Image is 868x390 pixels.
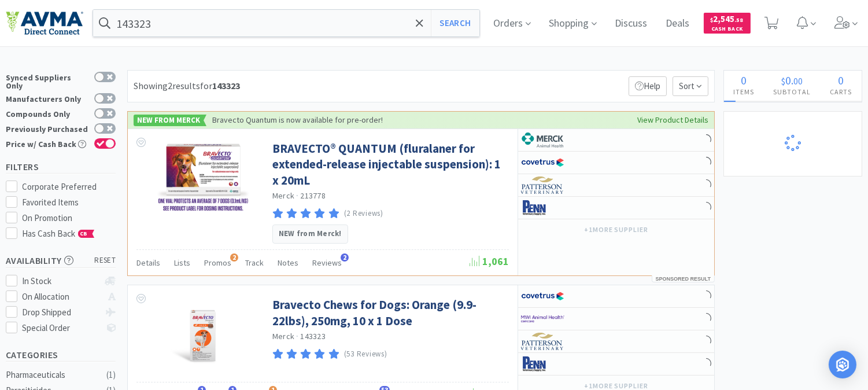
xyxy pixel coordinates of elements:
[578,222,654,238] button: +1more supplier
[230,253,238,262] span: 2
[23,274,99,288] div: In Stock
[6,11,83,35] img: e4e33dab9f054f5782a47901c742baa9_102.png
[134,79,240,94] div: Showing 2 results
[6,254,116,267] h5: Availability
[23,321,99,335] div: Special Order
[521,288,564,305] img: 77fca1acd8b6420a9015268ca798ef17_1.png
[204,257,231,268] span: Promos
[6,108,88,118] div: Compounds Only
[167,297,240,372] img: 24710d7629884bd0a74ef18355fba1d0_474195.jpg
[735,16,744,24] span: . 58
[23,228,95,239] span: Has Cash Back
[741,73,747,87] span: 0
[711,13,744,24] span: 2,545
[106,368,116,382] div: ( 1 )
[794,75,803,87] span: 00
[134,115,204,126] span: New from Merck
[23,196,116,209] div: Favorited Items
[245,257,264,268] span: Track
[6,123,88,133] div: Previously Purchased
[6,138,88,148] div: Price w/ Cash Back
[279,229,342,238] strong: NEW from Merck!
[764,75,821,86] div: .
[6,93,88,103] div: Manufacturers Only
[521,154,564,171] img: 77fca1acd8b6420a9015268ca798ef17_1.png
[521,176,564,194] img: f5e969b455434c6296c6d81ef179fa71_3.png
[301,190,326,201] span: 213778
[272,190,294,201] a: Merck
[521,310,564,328] img: f6b2451649754179b5b4e0c70c3f7cb0_2.png
[95,255,116,267] span: reset
[673,76,708,96] span: Sort
[272,141,506,188] a: BRAVECTO® QUANTUM (fluralaner for extended-release injectable suspension): 1 x 20mL
[839,73,844,87] span: 0
[200,80,240,91] span: for
[272,331,294,341] a: Merck
[312,257,342,268] span: Reviews
[662,19,695,29] a: Deals
[611,19,652,29] a: Discuss
[296,190,298,201] span: ·
[782,75,786,87] span: $
[6,368,99,382] div: Pharmaceuticals
[212,115,383,125] p: Bravecto Quantum is now available for pre-order!
[470,255,509,268] span: 1,061
[821,86,862,97] h4: Carts
[521,199,564,216] img: e1133ece90fa4a959c5ae41b0808c578_9.png
[6,348,116,362] h5: Categories
[6,72,88,90] div: Synced Suppliers Only
[521,355,564,373] img: e1133ece90fa4a959c5ae41b0808c578_9.png
[23,180,116,194] div: Corporate Preferred
[431,10,479,36] button: Search
[272,297,506,329] a: Bravecto Chews for Dogs: Orange (9.9-22lbs), 250mg, 10 x 1 Dose
[344,348,387,360] p: (53 Reviews)
[341,253,349,262] span: 2
[652,275,715,282] div: Sponsored Result
[829,351,856,378] div: Open Intercom Messenger
[521,131,564,149] img: 6d7abf38e3b8462597f4a2f88dede81e_176.png
[637,113,708,126] a: View Product Details
[79,230,90,237] span: CB
[174,257,190,268] span: Lists
[23,211,116,225] div: On Promotion
[301,331,326,341] span: 143323
[711,16,714,24] span: $
[278,257,298,268] span: Notes
[93,10,479,36] input: Search by item, sku, manufacturer, ingredient, size...
[704,8,751,39] a: $2,545.58Cash Back
[786,73,792,87] span: 0
[157,141,249,216] img: f502b60e20a94989973cbb06b53a3b95_570828.jpg
[23,290,99,304] div: On Allocation
[6,160,116,174] h5: Filters
[296,331,298,341] span: ·
[136,257,160,268] span: Details
[711,26,744,34] span: Cash Back
[764,86,821,97] h4: Subtotal
[521,333,564,350] img: f5e969b455434c6296c6d81ef179fa71_3.png
[212,80,240,91] strong: 143323
[724,86,764,97] h4: Items
[344,208,383,220] p: (2 Reviews)
[23,306,99,319] div: Drop Shipped
[629,76,667,96] p: Help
